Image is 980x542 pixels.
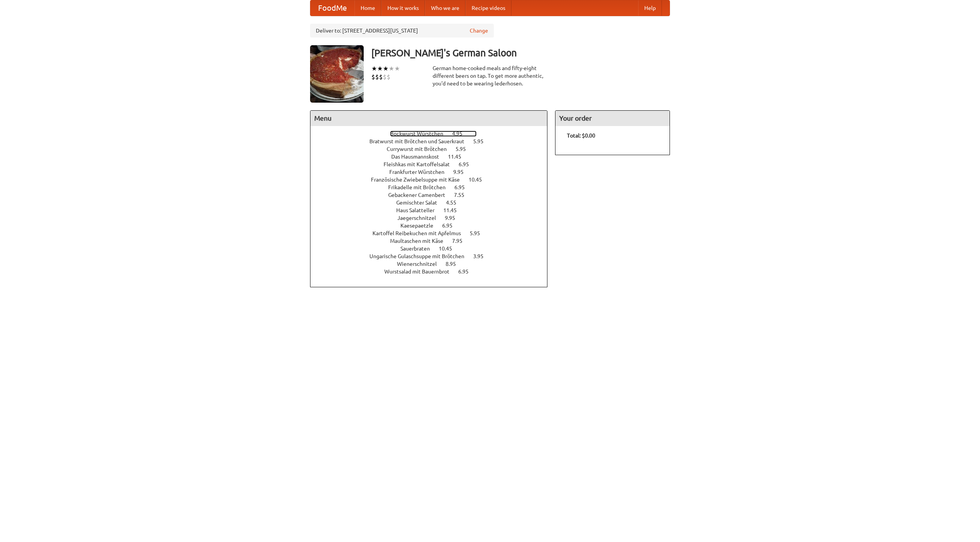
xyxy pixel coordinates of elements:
[371,177,496,183] a: Französische Zwiebelsuppe mit Käse 10.45
[473,138,491,144] span: 5.95
[371,73,375,81] li: $
[388,192,479,198] a: Gebackener Camenbert 7.55
[454,184,472,190] span: 6.95
[388,184,479,190] a: Frikadelle mit Brötchen 6.95
[445,215,463,221] span: 9.95
[459,161,477,167] span: 6.95
[369,253,498,259] a: Ungarische Gulaschsuppe mit Brötchen 3.95
[400,223,467,229] a: Kaesepaetzle 6.95
[443,207,464,213] span: 11.45
[473,253,491,259] span: 3.95
[555,111,670,126] h4: Your order
[433,64,547,87] div: German home-cooked meals and fifty-eight different beers on tap. To get more authentic, you'd nee...
[391,154,475,160] a: Das Hausmannskost 11.45
[456,146,474,152] span: 5.95
[372,230,494,236] a: Kartoffel Reibekuchen mit Apfelmus 5.95
[384,161,483,167] a: Fleishkas mit Kartoffelsalat 6.95
[400,223,441,229] span: Kaesepaetzle
[442,223,460,229] span: 6.95
[390,238,477,244] a: Maultaschen mit Käse 7.95
[446,261,464,267] span: 8.95
[396,200,445,206] span: Gemischter Salat
[446,200,464,206] span: 4.55
[465,0,511,16] a: Recipe videos
[397,261,444,267] span: Wienerschnitzel
[458,269,476,275] span: 6.95
[310,111,547,126] h4: Menu
[388,192,453,198] span: Gebackener Camenbert
[383,73,387,81] li: $
[371,177,467,183] span: Französische Zwiebelsuppe mit Käse
[396,207,471,213] a: Haus Salatteller 11.45
[452,131,470,137] span: 4.95
[372,230,469,236] span: Kartoffel Reibekuchen mit Apfelmus
[391,154,447,160] span: Das Hausmannskost
[310,0,354,16] a: FoodMe
[425,0,465,16] a: Who we are
[369,138,472,144] span: Bratwurst mit Brötchen und Sauerkraut
[453,169,471,175] span: 9.95
[310,24,494,38] div: Deliver to: [STREET_ADDRESS][US_STATE]
[470,27,488,34] a: Change
[397,215,469,221] a: Jaegerschnitzel 9.95
[354,0,381,16] a: Home
[379,73,383,81] li: $
[383,64,389,73] li: ★
[469,177,490,183] span: 10.45
[390,131,451,137] span: Bockwurst Würstchen
[369,138,498,144] a: Bratwurst mit Brötchen und Sauerkraut 5.95
[452,238,470,244] span: 7.95
[387,146,454,152] span: Currywurst mit Brötchen
[439,246,460,252] span: 10.45
[310,45,364,103] img: angular.jpg
[390,238,451,244] span: Maultaschen mit Käse
[400,246,466,252] a: Sauerbraten 10.45
[397,215,444,221] span: Jaegerschnitzel
[567,133,595,139] b: Total: $0.00
[397,261,470,267] a: Wienerschnitzel 8.95
[390,131,477,137] a: Bockwurst Würstchen 4.95
[454,192,472,198] span: 7.55
[388,184,453,190] span: Frikadelle mit Brötchen
[377,64,383,73] li: ★
[396,207,442,213] span: Haus Salatteller
[470,230,488,236] span: 5.95
[371,64,377,73] li: ★
[389,169,478,175] a: Frankfurter Würstchen 9.95
[638,0,662,16] a: Help
[384,161,457,167] span: Fleishkas mit Kartoffelsalat
[448,154,469,160] span: 11.45
[389,64,394,73] li: ★
[375,73,379,81] li: $
[384,269,457,275] span: Wurstsalad mit Bauernbrot
[396,200,470,206] a: Gemischter Salat 4.55
[381,0,425,16] a: How it works
[369,253,472,259] span: Ungarische Gulaschsuppe mit Brötchen
[387,73,390,81] li: $
[394,64,400,73] li: ★
[389,169,452,175] span: Frankfurter Würstchen
[371,45,670,61] h3: [PERSON_NAME]'s German Saloon
[400,246,438,252] span: Sauerbraten
[387,146,480,152] a: Currywurst mit Brötchen 5.95
[384,269,483,275] a: Wurstsalad mit Bauernbrot 6.95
